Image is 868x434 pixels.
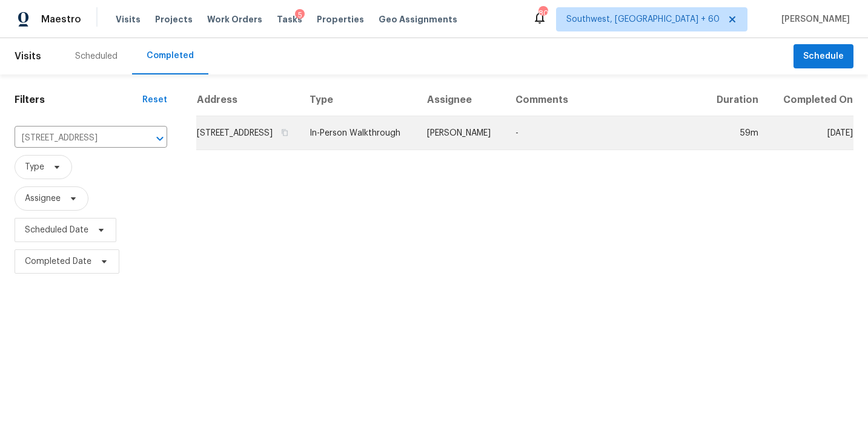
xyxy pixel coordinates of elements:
[15,43,41,70] span: Visits
[25,224,88,236] span: Scheduled Date
[196,84,300,116] th: Address
[142,94,167,106] div: Reset
[277,15,302,24] span: Tasks
[295,9,305,21] div: 5
[25,192,61,205] span: Assignee
[506,116,703,150] td: -
[75,50,118,62] div: Scheduled
[506,84,703,116] th: Comments
[15,129,133,148] input: Search for an address...
[300,116,417,150] td: In-Person Walkthrough
[538,7,547,19] div: 805
[25,255,91,268] span: Completed Date
[196,116,300,150] td: [STREET_ADDRESS]
[279,127,290,138] button: Copy Address
[703,84,768,116] th: Duration
[566,13,720,25] span: Southwest, [GEOGRAPHIC_DATA] + 60
[317,13,364,25] span: Properties
[151,130,168,147] button: Open
[793,44,853,69] button: Schedule
[703,116,768,150] td: 59m
[803,49,844,64] span: Schedule
[116,13,141,25] span: Visits
[417,116,506,150] td: [PERSON_NAME]
[147,50,194,62] div: Completed
[41,13,81,25] span: Maestro
[777,13,850,25] span: [PERSON_NAME]
[300,84,417,116] th: Type
[379,13,457,25] span: Geo Assignments
[25,161,44,173] span: Type
[207,13,262,25] span: Work Orders
[417,84,506,116] th: Assignee
[15,94,142,106] h1: Filters
[155,13,193,25] span: Projects
[768,116,853,150] td: [DATE]
[768,84,853,116] th: Completed On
